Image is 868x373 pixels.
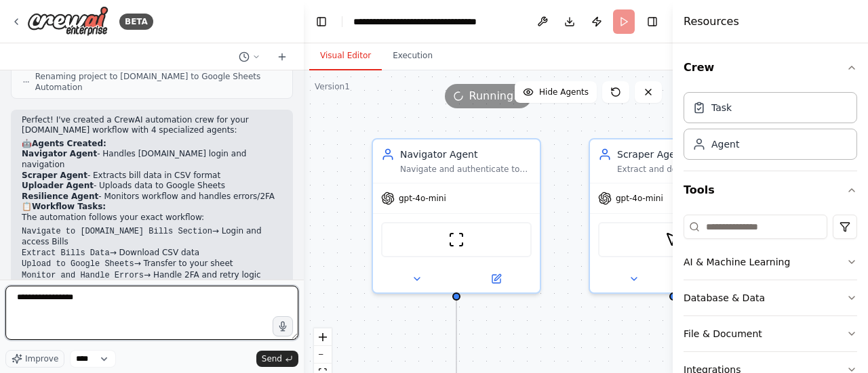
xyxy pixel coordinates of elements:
div: BETA [119,14,153,30]
button: AI & Machine Learning [684,244,857,280]
strong: Agents Created: [32,139,106,148]
div: Navigator AgentNavigate and authenticate to [DOMAIN_NAME] platform, locate the Bills section, and... [372,138,541,294]
span: gpt-4o-mini [399,193,446,204]
button: Send [256,351,298,367]
h4: Resources [684,14,739,30]
strong: Workflow Tasks: [32,202,106,211]
img: Logo [27,6,108,37]
div: Database & Data [684,291,765,305]
button: Improve [5,350,64,368]
button: zoom in [314,328,332,346]
button: zoom out [314,346,332,364]
div: Agent [711,137,739,151]
li: → Download CSV data [22,248,282,259]
code: Monitor and Handle Errors [22,271,144,280]
li: → Handle 2FA and retry logic [22,270,282,282]
nav: breadcrumb [353,15,506,28]
button: Database & Data [684,280,857,315]
button: Click to speak your automation idea [273,316,293,336]
strong: Resilience Agent [22,192,98,201]
span: Renaming project to [DOMAIN_NAME] to Google Sheets Automation [35,71,281,93]
div: Version 1 [315,81,350,92]
p: The automation follows your exact workflow: [22,213,282,223]
button: Execution [382,42,443,70]
p: Perfect! I've created a CrewAI automation crew for your [DOMAIN_NAME] workflow with 4 specialized... [22,115,282,136]
button: Switch to previous chat [233,49,266,65]
span: Hide Agents [539,87,589,97]
li: - Monitors workflow and handles errors/2FA [22,192,282,202]
div: File & Document [684,327,762,341]
span: gpt-4o-mini [616,193,663,204]
div: Extract and download bill data in CSV format from the Bills section of [DOMAIN_NAME] platform [617,164,749,175]
button: Hide left sidebar [312,12,331,31]
strong: Scraper Agent [22,171,87,180]
div: Navigate and authenticate to [DOMAIN_NAME] platform, locate the Bills section, and prepare for da... [400,164,532,175]
span: Running... [469,88,524,104]
h2: 📋 [22,202,282,213]
button: Hide Agents [515,81,597,103]
div: Scraper Agent [617,148,749,161]
button: File & Document [684,316,857,351]
code: Extract Bills Data [22,248,110,258]
li: → Login and access Bills [22,226,282,248]
button: Crew [684,49,857,87]
div: Crew [684,87,857,171]
span: Improve [25,353,58,364]
li: - Uploads data to Google Sheets [22,181,282,192]
li: - Extracts bill data in CSV format [22,171,282,181]
button: Open in side panel [458,271,534,287]
button: Visual Editor [309,42,382,70]
li: - Handles [DOMAIN_NAME] login and navigation [22,149,282,170]
img: ScrapeWebsiteTool [448,232,465,248]
span: Send [262,353,282,364]
code: Navigate to [DOMAIN_NAME] Bills Section [22,227,212,236]
li: → Transfer to your sheet [22,259,282,270]
button: Tools [684,171,857,209]
strong: Uploader Agent [22,181,94,190]
button: Hide right sidebar [643,12,662,31]
h2: 🤖 [22,139,282,150]
img: ScrapeElementFromWebsiteTool [665,232,682,248]
div: Navigator Agent [400,148,532,161]
div: Task [711,101,732,114]
strong: Navigator Agent [22,149,97,158]
div: Scraper AgentExtract and download bill data in CSV format from the Bills section of [DOMAIN_NAME]... [589,138,758,294]
div: AI & Machine Learning [684,255,790,269]
code: Upload to Google Sheets [22,259,134,269]
button: Start a new chat [271,49,293,65]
